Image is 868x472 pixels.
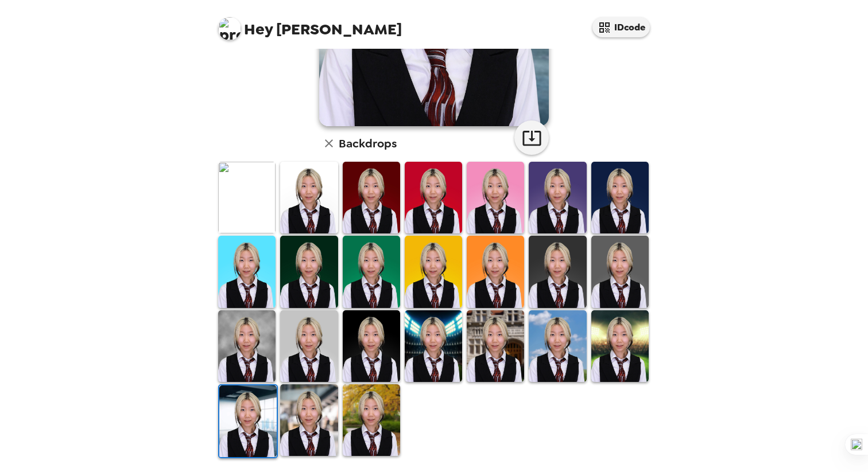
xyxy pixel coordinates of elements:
[218,162,276,233] img: Original
[218,17,241,40] img: profile pic
[339,134,397,153] h6: Backdrops
[218,11,402,37] span: [PERSON_NAME]
[592,17,650,37] button: IDcode
[244,19,273,40] span: Hey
